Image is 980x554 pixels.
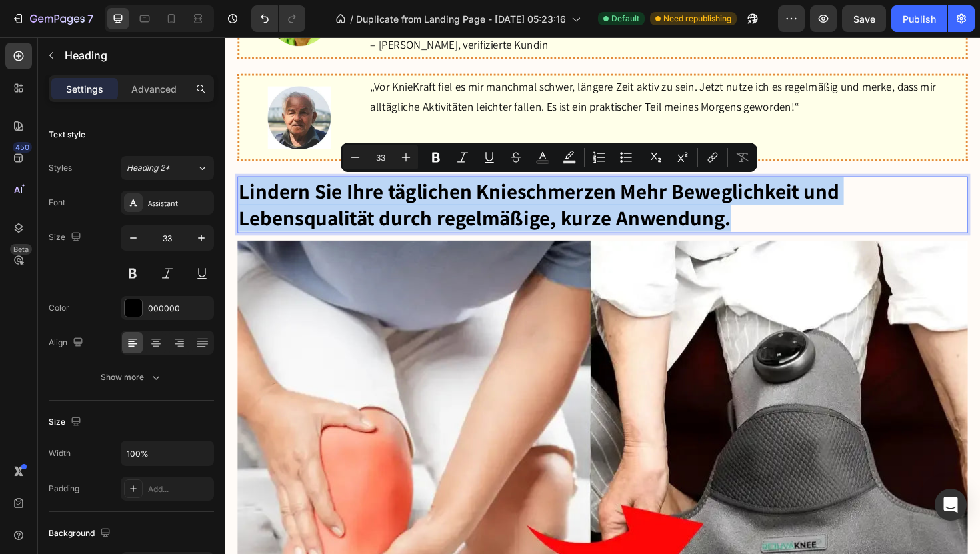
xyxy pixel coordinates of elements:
p: Advanced [131,82,177,96]
span: Default [611,13,639,25]
p: Heading [65,47,209,63]
img: gempages_578558750193877897-e8c1dabf-91c1-487c-8c98-5cec01a27f95.webp [45,52,112,119]
div: Text style [49,129,85,141]
span: / [350,12,353,26]
p: 7 [87,11,93,27]
div: 450 [13,142,32,153]
div: Publish [903,12,936,26]
span: Heading 2* [127,162,170,174]
div: Add... [148,483,211,495]
div: Beta [10,244,32,255]
div: Size [49,413,84,431]
div: Size [49,229,84,247]
iframe: Design area [225,37,980,554]
div: Open Intercom Messenger [935,489,967,521]
span: Save [853,13,875,25]
div: Font [49,197,65,209]
div: Background [49,525,113,543]
p: Settings [66,82,103,96]
button: Show more [49,365,214,389]
button: Heading 2* [121,156,214,180]
div: Undo/Redo [251,5,305,32]
h2: Rich Text Editor. Editing area: main [13,147,787,207]
input: Auto [121,441,213,465]
div: Align [49,334,86,352]
div: Styles [49,162,72,174]
button: Publish [891,5,947,32]
p: Lindern Sie Ihre täglichen Knieschmerzen Mehr Beweglichkeit und Lebensqualität durch regelmäßige,... [15,149,785,206]
div: 000000 [148,303,211,315]
div: Assistant [148,197,211,209]
button: Save [842,5,886,32]
div: Rich Text Editor. Editing area: main [153,41,785,130]
span: Need republishing [663,13,731,25]
button: 7 [5,5,99,32]
p: „Vor KnieKraft fiel es mir manchmal schwer, längere Zeit aktiv zu sein. Jetzt nutze ich es regelm... [154,42,783,85]
div: Show more [101,371,163,384]
div: Width [49,447,71,459]
div: Editor contextual toolbar [341,143,757,172]
p: – [PERSON_NAME], verifizierter Kunde [154,107,783,128]
div: Padding [49,483,79,495]
div: Color [49,302,69,314]
span: Duplicate from Landing Page - [DATE] 05:23:16 [356,12,566,26]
